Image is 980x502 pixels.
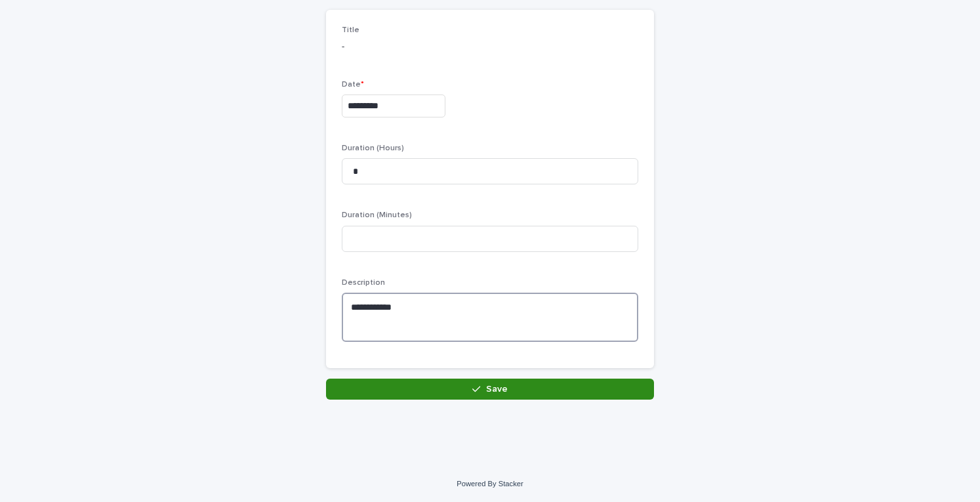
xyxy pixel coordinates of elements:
[486,385,508,394] span: Save
[457,480,523,488] a: Powered By Stacker
[342,211,412,219] span: Duration (Minutes)
[342,81,364,89] span: Date
[326,379,654,400] button: Save
[342,40,638,54] p: -
[342,144,404,152] span: Duration (Hours)
[342,26,359,34] span: Title
[342,279,385,287] span: Description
